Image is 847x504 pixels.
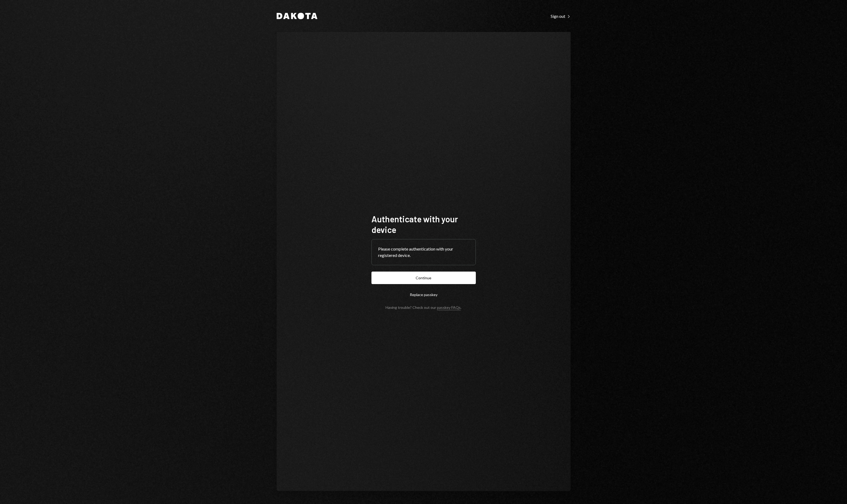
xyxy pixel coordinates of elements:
button: Continue [371,272,476,284]
button: Replace passkey [371,288,476,301]
h1: Authenticate with your device [371,214,476,235]
div: Having trouble? Check out our . [386,305,461,310]
div: Please complete authentication with your registered device. [378,246,469,259]
div: Sign out [551,14,571,19]
a: passkey FAQs [437,305,461,310]
a: Sign out [551,13,571,19]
